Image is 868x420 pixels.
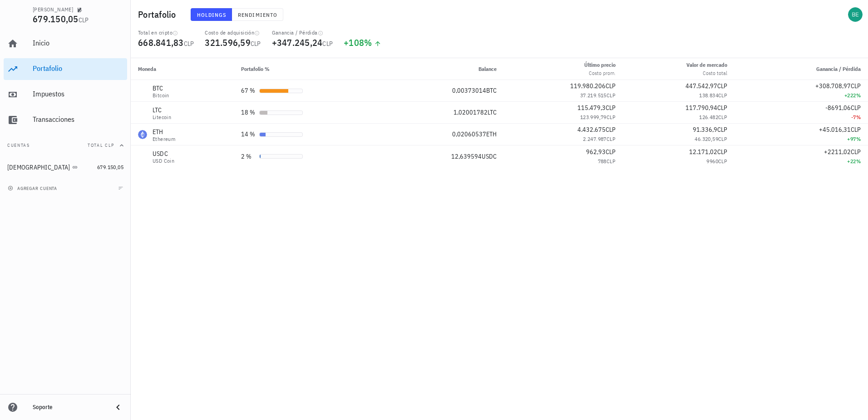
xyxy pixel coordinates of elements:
[851,125,861,134] span: CLP
[488,108,497,116] span: LTC
[153,127,175,136] div: ETH
[706,158,718,165] span: 9960
[686,61,727,69] div: Valor de mercado
[138,152,147,161] div: USDC-icon
[742,135,861,144] div: +97
[486,130,497,138] span: ETH
[856,114,861,120] span: %
[598,158,607,165] span: 788
[583,135,607,142] span: 2.247.987
[819,125,851,134] span: +45.016,31
[251,40,261,48] span: CLP
[272,29,333,36] div: Ganancia / Pérdida
[717,125,727,134] span: CLP
[586,148,606,156] span: 962,93
[4,84,127,105] a: Impuestos
[607,92,616,99] span: CLP
[237,11,277,18] span: Rendimiento
[241,65,270,72] span: Portafolio %
[825,104,851,112] span: -8691,06
[695,135,718,142] span: 46.320,59
[232,8,283,21] button: Rendimiento
[580,114,607,120] span: 123.999,79
[138,108,147,117] div: LTC-icon
[234,58,385,80] th: Portafolio %: Sin ordenar. Pulse para ordenar de forma ascendente.
[454,108,488,116] span: 1,02001782
[735,58,868,80] th: Ganancia / Pérdida: Sin ordenar. Pulse para ordenar de forma ascendente.
[33,39,123,47] div: Inicio
[584,61,616,69] div: Último precio
[699,114,718,120] span: 126.482
[742,113,861,122] div: -7
[699,92,718,99] span: 138.834
[584,69,616,77] div: Costo prom.
[7,7,22,22] img: LedgiFi
[153,136,175,142] div: Ethereum
[815,82,851,90] span: +308.708,97
[344,38,381,47] div: +108
[851,104,861,112] span: CLP
[191,8,232,21] button: Holdings
[138,65,156,72] span: Moneda
[241,108,256,117] div: 18 %
[577,125,606,134] span: 4.432.675
[606,82,616,90] span: CLP
[138,36,184,49] span: 668.841,83
[856,92,861,99] span: %
[153,158,174,164] div: USD Coin
[153,115,171,120] div: Litecoin
[686,104,717,112] span: 117.790,94
[10,185,57,191] span: agregar cuenta
[606,104,616,112] span: CLP
[33,13,79,25] span: 679.150,05
[607,158,616,165] span: CLP
[693,125,717,134] span: 91.336,9
[138,29,194,36] div: Total en cripto
[4,33,127,55] a: Inicio
[717,82,727,90] span: CLP
[138,130,147,139] div: ETH-icon
[482,152,497,160] span: USDC
[153,105,171,115] div: LTC
[4,156,127,178] a: [DEMOGRAPHIC_DATA] 679.150,05
[718,158,727,165] span: CLP
[580,92,607,99] span: 37.219.515
[607,135,616,142] span: CLP
[241,152,256,161] div: 2 %
[478,65,497,72] span: Balance
[717,148,727,156] span: CLP
[7,164,70,171] div: [DEMOGRAPHIC_DATA]
[138,86,147,95] div: BTC-icon
[33,6,73,13] div: [PERSON_NAME]
[577,104,606,112] span: 115.479,3
[322,40,333,48] span: CLP
[272,36,323,49] span: +347.245,24
[33,404,105,411] div: Soporte
[742,91,861,100] div: +222
[851,148,861,156] span: CLP
[717,104,727,112] span: CLP
[138,7,180,22] h1: Portafolio
[241,130,256,139] div: 14 %
[689,148,717,156] span: 12.171,02
[452,130,486,138] span: 0,02060537
[88,142,114,148] span: Total CLP
[33,64,123,73] div: Portafolio
[718,114,727,120] span: CLP
[486,86,497,95] span: BTC
[153,84,169,93] div: BTC
[452,86,486,95] span: 0,00373014
[33,115,123,124] div: Transacciones
[848,7,863,22] div: avatar
[385,58,504,80] th: Balance: Sin ordenar. Pulse para ordenar de forma ascendente.
[153,149,174,158] div: USDC
[718,135,727,142] span: CLP
[451,152,482,160] span: 12,639594
[4,109,127,131] a: Transacciones
[5,184,61,193] button: agregar cuenta
[184,40,194,48] span: CLP
[205,29,261,36] div: Costo de adquisición
[607,114,616,120] span: CLP
[824,148,851,156] span: +2211,02
[131,58,234,80] th: Moneda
